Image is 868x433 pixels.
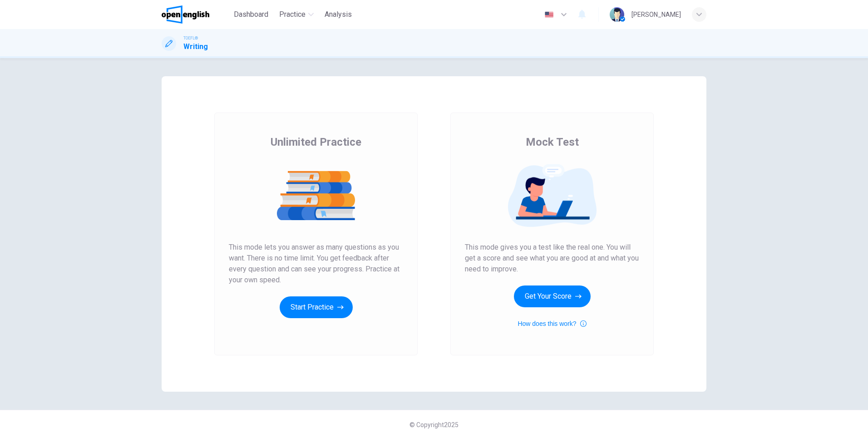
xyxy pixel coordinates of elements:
span: Mock Test [526,135,579,149]
button: Analysis [321,6,355,23]
a: OpenEnglish logo [162,5,230,24]
span: TOEFL® [183,35,198,41]
button: How does this work? [518,318,586,329]
span: Analysis [325,9,352,20]
span: This mode lets you answer as many questions as you want. There is no time limit. You get feedback... [229,242,403,285]
button: Dashboard [230,6,272,23]
span: Unlimited Practice [271,135,361,149]
img: Profile picture [610,7,624,22]
img: OpenEnglish logo [162,5,209,24]
button: Get Your Score [514,285,591,307]
img: en [543,11,555,18]
h1: Writing [183,41,208,52]
span: This mode gives you a test like the real one. You will get a score and see what you are good at a... [465,242,639,275]
div: [PERSON_NAME] [631,9,681,20]
button: Start Practice [280,296,353,318]
span: Dashboard [234,9,268,20]
button: Practice [276,6,317,23]
span: © Copyright 2025 [409,421,459,428]
span: Practice [279,9,306,20]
